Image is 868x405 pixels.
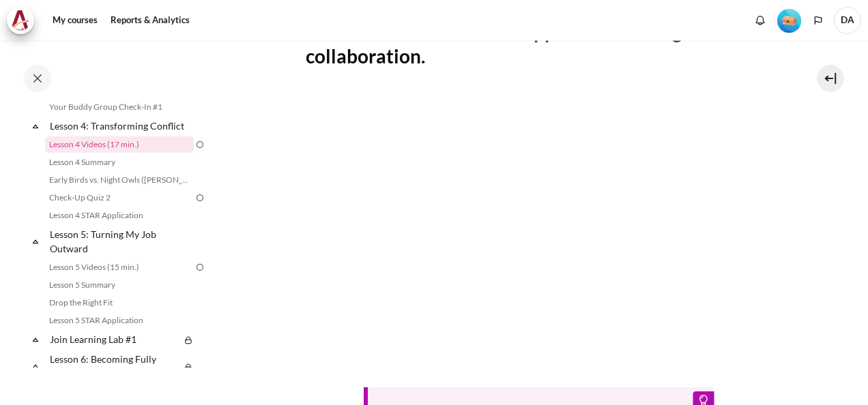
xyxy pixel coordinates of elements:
[29,333,42,346] span: Collapse
[45,172,194,188] a: Early Birds vs. Night Owls ([PERSON_NAME]'s Story)
[45,207,194,224] a: Lesson 4 STAR Application
[45,190,194,206] a: Check-Up Quiz 2
[777,9,801,33] img: Level #1
[45,277,194,293] a: Lesson 5 Summary
[29,119,42,133] span: Collapse
[808,10,828,31] button: Languages
[29,359,42,373] span: Collapse
[194,192,206,204] img: To do
[45,295,194,311] a: Drop the Right Fit
[777,7,801,33] div: Level #1
[48,7,102,34] a: My courses
[45,312,194,329] a: Lesson 5 STAR Application
[194,138,206,151] img: To do
[106,7,194,34] a: Reports & Analytics
[29,235,42,248] span: Collapse
[45,99,194,115] a: Your Buddy Group Check-In #1
[7,7,41,34] a: Architeck Architeck
[194,261,206,273] img: To do
[306,93,771,355] iframe: OP-M4-Transforming Conflict-Media8-Gathering Allies
[45,136,194,153] a: Lesson 4 Videos (17 min.)
[48,330,180,348] a: Join Learning Lab #1
[48,225,194,258] a: Lesson 5: Turning My Job Outward
[48,117,194,135] a: Lesson 4: Transforming Conflict
[45,259,194,275] a: Lesson 5 Videos (15 min.)
[45,154,194,170] a: Lesson 4 Summary
[834,7,861,34] a: User menu
[750,10,770,31] div: Show notification window with no new notifications
[11,10,30,31] img: Architeck
[834,7,861,34] span: DA
[48,350,180,382] a: Lesson 6: Becoming Fully Accountable
[772,7,807,33] a: Level #1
